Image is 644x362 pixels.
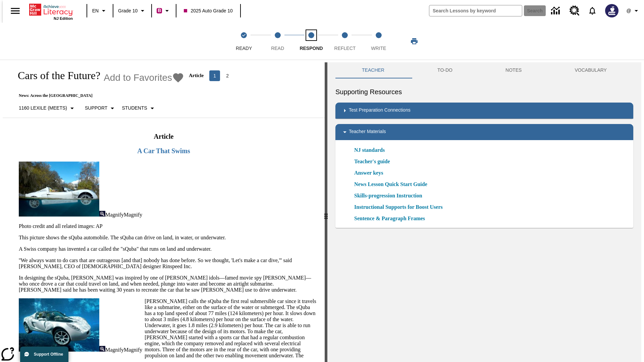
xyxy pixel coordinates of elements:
[349,107,411,115] p: Test Preparation Connections
[335,124,633,140] div: Teacher Materials
[623,5,644,17] button: Profile/Settings
[429,5,522,16] input: search field
[335,62,411,78] button: Teacher
[19,257,317,269] p: ''We always want to do cars that are outrageous [and that] nobody has done before. So we thought,...
[411,62,479,78] button: TO-DO
[5,1,25,21] button: Open side menu
[99,211,105,217] img: Magnify
[327,62,641,362] div: activity
[19,223,317,229] p: Photo credit and all related images: AP
[11,93,234,98] p: News: Across the [GEOGRAPHIC_DATA]
[566,2,584,20] a: Resource Center, Will open in new tab
[325,62,327,362] div: Press Enter or Spacebar and then press right and left arrow keys to move the slider
[548,62,633,78] button: VOCABULARY
[105,212,124,218] span: Magnify
[17,147,310,155] h3: A Car That Swims
[189,73,204,78] p: Article
[118,7,138,14] span: Grade 10
[325,23,364,60] button: Reflect step 4 of 5
[119,102,159,114] button: Select Student
[184,7,232,14] span: 2025 Auto Grade 10
[354,203,443,211] a: Instructional Supports for Boost Users, Will open in new browser window or tab
[19,105,67,112] p: 1160 Lexile (Meets)
[334,46,356,51] span: Reflect
[626,7,631,14] span: @
[104,72,184,83] button: Add to Favorites - Cars of the Future?
[92,7,99,14] span: EN
[19,246,317,252] p: A Swiss company has invented a car called the "sQuba" that runs on land and underwater.
[354,169,383,177] a: Answer keys, Will open in new browser window or tab
[335,103,633,119] div: Test Preparation Connections
[371,46,386,51] span: Write
[479,62,548,78] button: NOTES
[19,298,99,352] img: Close-up of a car with two passengers driving underwater.
[82,102,119,114] button: Scaffolds, Support
[354,158,390,166] a: Teacher's guide, Will open in new browser window or tab
[54,16,73,20] span: NJ Edition
[222,70,233,81] button: Go to page 2
[209,70,220,81] button: page 1
[104,72,172,83] span: Add to Favorites
[404,35,425,47] button: Print
[300,46,323,51] span: Respond
[158,6,161,15] span: B
[3,62,325,359] div: reading
[354,215,425,223] a: Sentence & Paragraph Frames, Will open in new browser window or tab
[271,46,284,51] span: Read
[85,105,107,112] p: Support
[19,275,317,293] p: In designing the sQuba, [PERSON_NAME] was inspired by one of [PERSON_NAME] idols—famed movie spy ...
[354,146,389,154] a: NJ standards
[122,105,147,112] p: Students
[89,5,111,17] button: Language: EN, Select a language
[236,46,252,51] span: Ready
[208,70,234,81] nav: Articles pagination
[258,23,297,60] button: Read step 2 of 5
[547,2,566,20] a: Data Center
[354,180,427,188] a: News Lesson Quick Start Guide, Will open in new browser window or tab
[292,23,331,60] button: Respond step 3 of 5
[19,235,317,241] p: This picture shows the sQuba automobile. The sQuba can drive on land, in water, or underwater.
[19,162,99,217] img: High-tech automobile treading water.
[99,346,105,352] img: Magnify
[124,347,142,353] span: Magnify
[224,23,263,60] button: Ready(Step completed) step 1 of 5
[605,4,619,17] img: Avatar
[154,5,174,17] button: Boost Class color is violet red. Change class color
[335,86,633,97] h6: Supporting Resources
[335,62,633,78] div: Instructional Panel Tabs
[105,347,124,353] span: Magnify
[20,347,68,362] button: Support Offline
[34,352,63,357] span: Support Offline
[584,2,601,19] a: Notifications
[124,212,142,218] span: Magnify
[17,133,310,140] h2: Article
[11,69,100,82] h1: Cars of the Future?
[359,23,398,60] button: Write step 5 of 5
[16,102,79,114] button: Select Lexile, 1160 Lexile (Meets)
[354,192,422,200] a: Skills-progression Instruction, Will open in new browser window or tab
[349,128,386,136] p: Teacher Materials
[29,2,73,20] div: Home
[115,5,149,17] button: Grade: Grade 10, Select a grade
[601,2,623,19] button: Select a new avatar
